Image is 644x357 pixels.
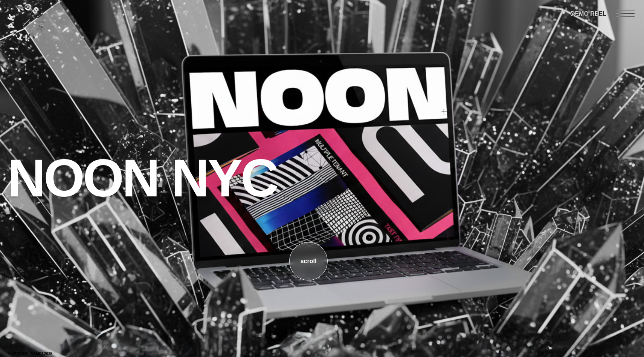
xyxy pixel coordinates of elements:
div: s [301,242,304,280]
div: l [315,242,316,280]
div: r [307,242,309,280]
a: scroll [289,242,328,280]
div: o [310,242,313,280]
div: c [304,242,307,280]
a: DEMO REEL [571,9,606,19]
div: l [313,242,314,280]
